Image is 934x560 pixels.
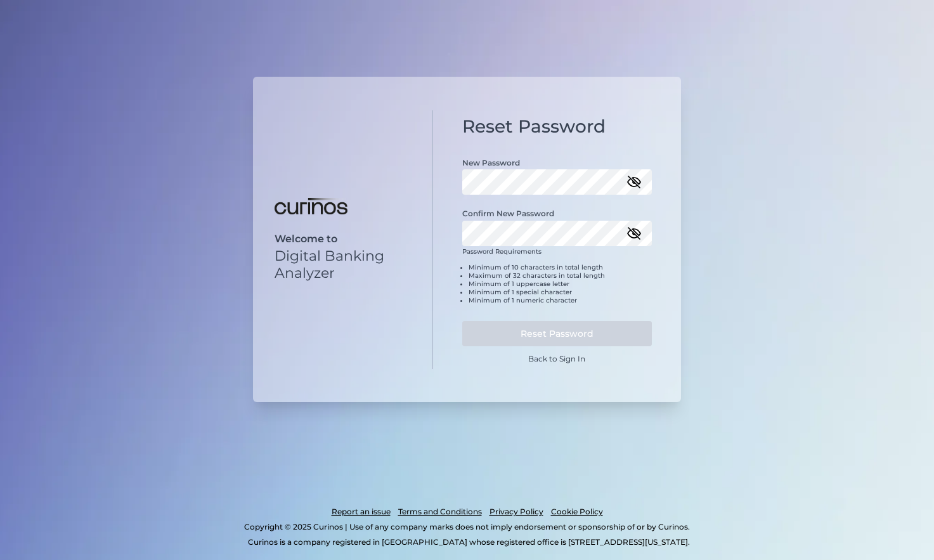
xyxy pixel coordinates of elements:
[469,263,652,271] li: Minimum of 10 characters in total length
[462,158,520,167] label: New Password
[62,519,872,535] p: Copyright © 2025 Curinos | Use of any company marks does not imply endorsement or sponsorship of ...
[275,233,411,245] p: Welcome to
[398,504,482,519] a: Terms and Conditions
[551,504,603,519] a: Cookie Policy
[528,354,585,363] a: Back to Sign In
[490,504,543,519] a: Privacy Policy
[469,288,652,296] li: Minimum of 1 special character
[469,296,652,304] li: Minimum of 1 numeric character
[332,504,391,519] a: Report an issue
[462,209,554,218] label: Confirm New Password
[469,271,652,280] li: Maximum of 32 characters in total length
[462,247,652,315] div: Password Requirements
[275,198,347,214] img: Digital Banking Analyzer
[462,116,652,138] h1: Reset Password
[462,321,652,346] button: Reset Password
[469,280,652,288] li: Minimum of 1 uppercase letter
[275,247,411,282] p: Digital Banking Analyzer
[66,535,872,550] p: Curinos is a company registered in [GEOGRAPHIC_DATA] whose registered office is [STREET_ADDRESS][...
